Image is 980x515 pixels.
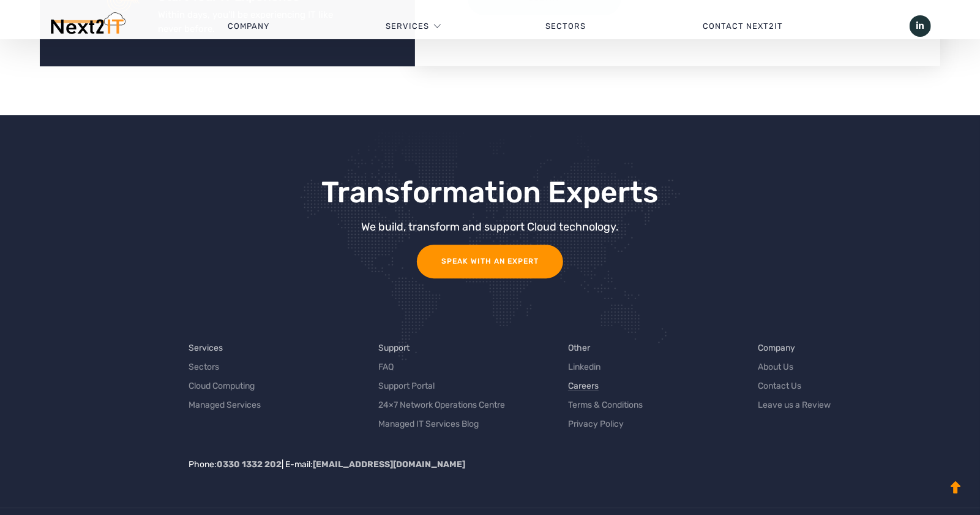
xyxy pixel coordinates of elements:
a: About Us [758,360,793,373]
a: Managed IT Services Blog [378,418,479,430]
a: FAQ [378,360,394,373]
a: Sectors [189,360,219,373]
a: Support Portal [378,380,435,392]
a: 24×7 Network Operations Centre [378,399,505,411]
a: [EMAIL_ADDRESS][DOMAIN_NAME] [313,459,465,470]
img: Next2IT [49,12,125,40]
a: Contact Next2IT [645,8,841,45]
p: Phone: | E-mail: [189,458,938,471]
a: Careers [568,380,599,392]
div: We build, transform and support Cloud technology. [199,221,781,232]
a: Company [170,8,327,45]
a: Linkedin [568,360,600,373]
h3: Transformation Experts [199,177,781,209]
a: Services [189,341,223,354]
a: Speak with an Expert [417,245,563,278]
a: Terms & Conditions [568,399,643,411]
a: Other [568,341,590,354]
a: 0330 1332 202 [217,459,282,470]
a: Privacy Policy [568,418,624,430]
a: Company [758,341,795,354]
a: Contact Us [758,380,801,392]
a: Sectors [487,8,644,45]
a: Services [386,8,429,45]
a: Managed Services [189,399,261,411]
a: Leave us a Review [758,399,831,411]
a: Support [378,341,410,354]
a: Cloud Computing [189,380,255,392]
